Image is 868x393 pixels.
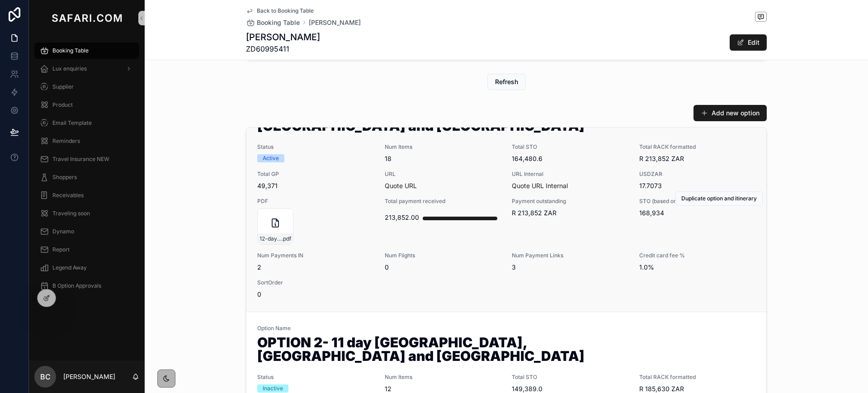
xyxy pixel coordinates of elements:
span: Credit card fee % [639,252,756,259]
span: ZD60995411 [246,43,320,54]
span: Num Payments IN [257,252,374,259]
span: URL [385,170,501,178]
span: Reminders [52,137,80,145]
a: Travel Insurance NEW [34,151,139,167]
span: Total RACK formatted [639,143,756,151]
p: [PERSON_NAME] [63,372,115,381]
a: Reminders [34,133,139,149]
h1: OPTION 2- 11 day [GEOGRAPHIC_DATA], [GEOGRAPHIC_DATA] and [GEOGRAPHIC_DATA] [257,336,755,366]
span: 18 [385,154,501,163]
a: Product [34,97,139,113]
a: Quote URL [385,182,417,189]
span: BC [40,371,51,382]
span: Status [257,374,374,381]
span: Shoppers [52,174,77,181]
span: 2 [257,263,374,272]
span: Total STO [512,143,628,151]
span: 12-day-[GEOGRAPHIC_DATA],-[GEOGRAPHIC_DATA]-and-[GEOGRAPHIC_DATA] [259,235,282,242]
span: PDF [257,198,374,205]
span: Total payment received [385,198,501,205]
span: Receivables [52,192,84,199]
a: Dynamo [34,223,139,240]
span: Option Name [257,325,755,332]
span: Num Payment Links [512,252,628,259]
a: Receivables [34,187,139,204]
div: Inactive [263,384,283,393]
button: Duplicate option and itinerary [675,191,763,206]
button: Edit [730,34,767,51]
a: Supplier [34,79,139,95]
div: Active [263,154,279,162]
span: 49,371 [257,181,374,190]
a: Booking Table [246,18,300,27]
img: App logo [50,11,124,25]
span: Total RACK formatted [639,374,756,381]
div: scrollable content [29,36,145,306]
button: Add new option [693,105,767,121]
span: Total STO [512,374,628,381]
a: Booking Table [34,43,139,59]
a: Legend Away [34,260,139,276]
span: Back to Booking Table [257,7,314,14]
div: 213,852.00 [385,208,419,227]
span: Payment outstanding [512,198,628,205]
a: [PERSON_NAME] [309,18,361,27]
span: Dynamo [52,228,74,235]
span: Status [257,143,374,151]
span: .pdf [282,235,291,242]
span: 1.0% [639,263,756,272]
span: Email Template [52,119,92,127]
span: Product [52,101,73,109]
span: R 213,852 ZAR [639,154,756,163]
a: Traveling soon [34,205,139,222]
span: Num Items [385,374,501,381]
a: Email Template [34,115,139,131]
span: USDZAR [639,170,756,178]
span: Total GP [257,170,374,178]
span: Lux enquiries [52,65,87,72]
a: Back to Booking Table [246,7,314,14]
span: 0 [385,263,501,272]
span: URL Internal [512,170,628,178]
a: 12 day [GEOGRAPHIC_DATA], [GEOGRAPHIC_DATA] and [GEOGRAPHIC_DATA]StatusActiveNum Items18Total STO... [246,82,766,312]
span: STO (based on invoices received) [639,198,756,205]
span: R 213,852 ZAR [512,208,628,218]
span: SortOrder [257,279,374,286]
span: Refresh [495,77,518,86]
a: Quote URL Internal [512,182,568,189]
span: Report [52,246,70,253]
span: Duplicate option and itinerary [681,195,757,202]
h1: [PERSON_NAME] [246,31,320,43]
span: Supplier [52,83,74,90]
span: Num Items [385,143,501,151]
span: 164,480.6 [512,154,628,163]
span: 17.7073 [639,181,756,190]
a: Lux enquiries [34,61,139,77]
span: 168,934 [639,208,756,218]
span: Legend Away [52,264,87,271]
a: B Option Approvals [34,278,139,294]
span: Num Flights [385,252,501,259]
span: 0 [257,290,374,299]
button: Refresh [487,74,526,90]
span: Booking Table [257,18,300,27]
span: Travel Insurance NEW [52,156,109,163]
span: Booking Table [52,47,89,54]
span: B Option Approvals [52,282,101,289]
a: Shoppers [34,169,139,185]
span: 3 [512,263,628,272]
span: Traveling soon [52,210,90,217]
a: Report [34,241,139,258]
